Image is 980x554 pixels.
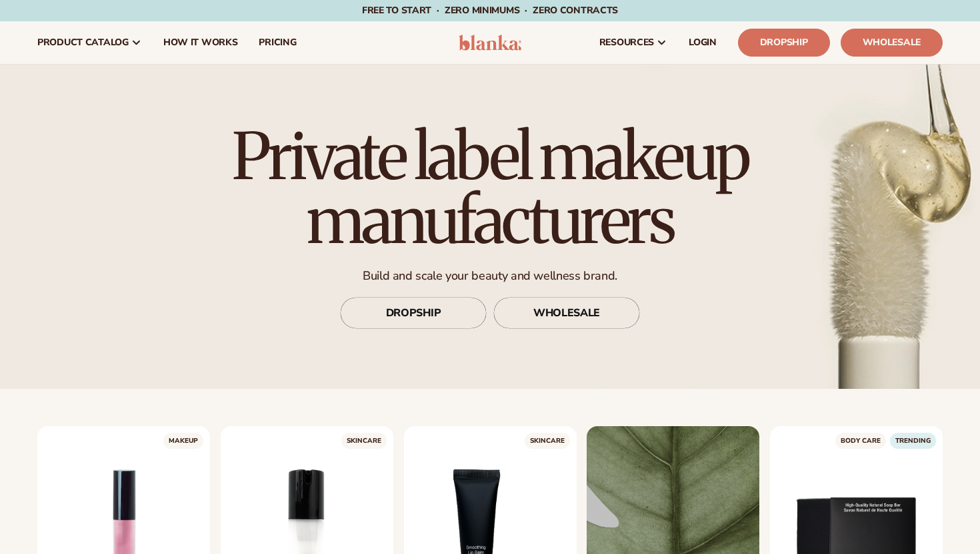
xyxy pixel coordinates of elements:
[589,21,678,64] a: resources
[362,4,618,17] span: Free to start · ZERO minimums · ZERO contracts
[738,29,830,57] a: Dropship
[459,35,522,51] img: logo
[37,37,129,48] span: product catalog
[689,37,717,48] span: LOGIN
[493,297,640,329] a: WHOLESALE
[678,21,727,64] a: LOGIN
[193,268,787,284] p: Build and scale your beauty and wellness brand.
[27,21,153,64] a: product catalog
[193,125,787,252] h1: Private label makeup manufacturers
[248,21,307,64] a: pricing
[153,21,249,64] a: How It Works
[259,37,296,48] span: pricing
[599,37,654,48] span: resources
[841,29,943,57] a: Wholesale
[163,37,238,48] span: How It Works
[340,297,487,329] a: DROPSHIP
